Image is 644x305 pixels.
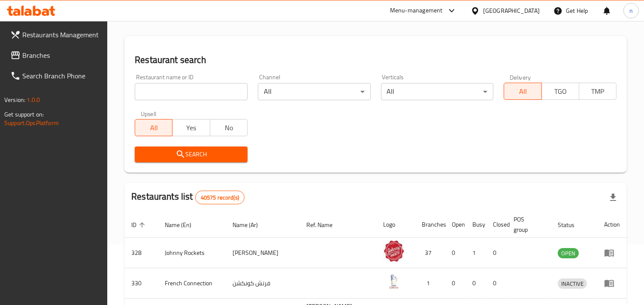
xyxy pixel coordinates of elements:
span: All [508,85,538,98]
span: No [214,122,244,134]
th: Action [597,212,627,238]
button: No [210,119,248,136]
span: Restaurants Management [22,30,101,40]
img: French Connection [383,271,405,292]
span: TGO [545,85,576,98]
span: Search [142,149,241,160]
span: Search Branch Phone [22,71,101,81]
button: TMP [579,83,617,100]
span: POS group [514,214,541,235]
td: فرنش كونكشن [226,268,299,299]
span: 1.0.0 [27,94,40,105]
td: French Connection [158,268,226,299]
th: Branches [415,212,445,238]
span: Name (Ar) [233,220,269,230]
button: Yes [172,119,210,136]
h2: Restaurant search [135,54,617,66]
label: Delivery [510,74,531,80]
button: All [135,119,172,136]
input: Search for restaurant name or ID.. [135,83,248,100]
span: ID [131,220,148,230]
span: INACTIVE [558,279,587,289]
a: Search Branch Phone [3,66,108,86]
td: 0 [486,238,507,268]
span: 40575 record(s) [196,194,244,202]
td: 330 [124,268,158,299]
th: Open [445,212,466,238]
td: 0 [445,238,466,268]
label: Upsell [141,111,157,117]
td: 0 [445,268,466,299]
th: Closed [486,212,507,238]
span: OPEN [558,248,579,258]
button: Search [135,147,248,162]
div: Menu-management [390,6,443,16]
span: Name (En) [165,220,203,230]
span: Version: [4,94,25,105]
span: All [139,122,169,134]
span: Get support on: [4,109,44,120]
h2: Restaurants list [131,190,245,204]
td: 0 [486,268,507,299]
a: Restaurants Management [3,24,108,45]
td: Johnny Rockets [158,238,226,268]
div: Menu [604,278,620,288]
button: TGO [541,83,579,100]
span: Ref. Name [306,220,344,230]
span: n [629,6,633,15]
span: Branches [22,50,101,60]
td: 1 [466,238,486,268]
div: All [258,83,371,100]
div: All [381,83,494,100]
th: Busy [466,212,486,238]
div: [GEOGRAPHIC_DATA] [483,6,540,15]
td: [PERSON_NAME] [226,238,299,268]
td: 0 [466,268,486,299]
span: Yes [176,122,206,134]
span: Status [558,220,586,230]
td: 328 [124,238,158,268]
button: All [504,83,541,100]
div: INACTIVE [558,278,587,289]
td: 1 [415,268,445,299]
div: Export file [603,187,623,208]
div: Total records count [195,191,245,204]
td: 37 [415,238,445,268]
div: Menu [604,248,620,258]
a: Support.OpsPlatform [4,117,59,129]
th: Logo [376,212,415,238]
img: Johnny Rockets [383,240,405,262]
div: OPEN [558,248,579,258]
span: TMP [583,85,613,98]
a: Branches [3,45,108,66]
